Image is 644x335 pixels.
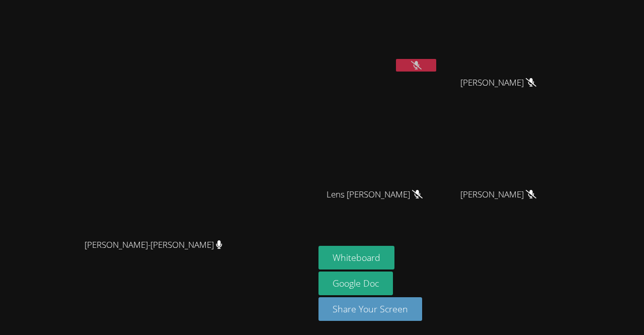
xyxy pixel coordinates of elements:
[85,238,222,252] span: [PERSON_NAME]-[PERSON_NAME]
[460,187,536,202] span: [PERSON_NAME]
[318,272,393,295] a: Google Doc
[318,246,394,270] button: Whiteboard
[460,76,536,90] span: [PERSON_NAME]
[327,187,423,202] span: Lens [PERSON_NAME]
[318,297,422,321] button: Share Your Screen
